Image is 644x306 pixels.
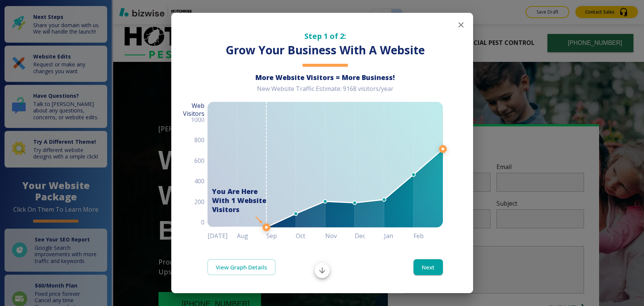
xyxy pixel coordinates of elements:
[413,259,443,275] button: Next
[413,231,443,241] h6: Feb
[207,73,443,82] h6: More Website Visitors = More Business!
[355,231,384,241] h6: Dec
[207,85,443,99] div: New Website Traffic Estimate: 9168 visitors/year
[207,43,443,58] h3: Grow Your Business With A Website
[296,231,325,241] h6: Oct
[237,231,266,241] h6: Aug
[384,231,413,241] h6: Jan
[325,231,355,241] h6: Nov
[266,231,296,241] h6: Sep
[207,259,275,275] a: View Graph Details
[315,263,330,278] button: Scroll to bottom
[207,231,237,241] h6: [DATE]
[207,31,443,41] h5: Step 1 of 2:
